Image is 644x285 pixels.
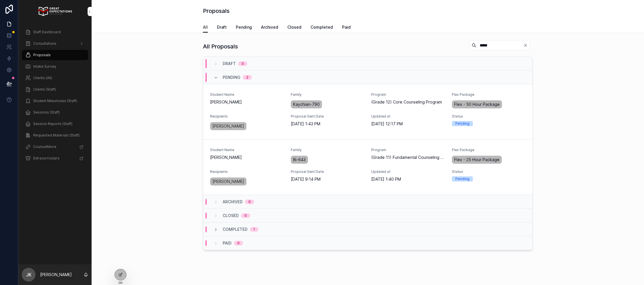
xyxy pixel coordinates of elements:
[210,148,284,152] span: Student Name
[223,61,236,67] span: Draft
[223,213,239,218] span: Closed
[18,23,92,171] div: scrollable content
[452,92,526,97] span: Flex Package
[33,145,56,149] span: CounselMore
[287,22,301,34] a: Closed
[33,122,72,126] span: Session Reports (Staff)
[22,142,88,152] a: CounselMore
[293,157,306,163] span: Bi-643
[210,99,284,105] span: [PERSON_NAME]
[454,101,500,107] span: Flex - 50 Hour Package
[210,122,246,130] a: [PERSON_NAME]
[40,272,72,278] p: [PERSON_NAME]
[203,7,230,15] h1: Proposals
[33,76,52,80] span: Clients (All)
[452,169,526,174] span: Status
[293,101,320,107] span: Kaychian-790
[203,42,238,50] h1: All Proposals
[261,24,278,30] span: Archived
[33,99,77,103] span: Student Milestones (Staff)
[291,169,365,174] span: Proposal Sent Date
[22,73,88,83] a: Clients (All)
[455,121,469,126] div: Pending
[311,24,333,30] span: Completed
[22,130,88,140] a: Requested Materials (Staff)
[22,84,88,95] a: Clients (Staff)
[33,110,60,115] span: Sessions (Staff)
[210,155,284,160] span: [PERSON_NAME]
[223,227,248,232] span: Completed
[22,119,88,129] a: Session Reports (Staff)
[26,271,31,278] span: JK
[236,22,252,34] a: Pending
[311,22,333,34] a: Completed
[22,107,88,118] a: Sessions (Staff)
[342,24,351,30] span: Paid
[371,121,445,127] span: [DATE] 12:17 PM
[371,155,445,160] span: (Grade 11) Fundamental Counseling Program
[223,199,243,205] span: Archived
[22,27,88,37] a: Staff Dashboard
[371,99,442,105] span: (Grade 12) Core Counseling Program
[236,24,252,30] span: Pending
[244,213,247,218] div: 0
[33,64,56,69] span: Intake Survey
[203,140,532,195] a: Student Name[PERSON_NAME]FamilyBi-643Program(Grade 11) Fundamental Counseling ProgramFlex Package...
[371,169,445,174] span: Updated at
[371,176,445,182] span: [DATE] 1:40 PM
[212,123,244,129] span: [PERSON_NAME]
[291,148,365,152] span: Family
[203,22,208,33] a: All
[212,179,244,184] span: [PERSON_NAME]
[33,30,61,34] span: Staff Dashboard
[223,240,232,246] span: Paid
[210,114,284,119] span: Recipients
[287,24,301,30] span: Closed
[217,24,227,30] span: Draft
[454,157,499,163] span: Flex - 25 Hour Package
[371,114,445,119] span: Updated at
[291,176,365,182] span: [DATE] 9:14 PM
[248,200,251,204] div: 0
[210,92,284,97] span: Student Name
[33,87,56,92] span: Clients (Staff)
[33,133,80,138] span: Requested Materials (Staff)
[371,92,445,97] span: Program
[22,96,88,106] a: Student Milestones (Staff)
[253,227,255,232] div: 1
[33,156,60,161] span: Extracurriculars
[291,92,365,97] span: Family
[22,50,88,60] a: Proposals
[455,176,469,181] div: Pending
[33,41,56,46] span: Consultations
[22,153,88,163] a: Extracurriculars
[237,241,240,245] div: 0
[246,75,248,80] div: 2
[291,121,365,127] span: [DATE] 1:43 PM
[210,177,246,186] a: [PERSON_NAME]
[452,114,526,119] span: Status
[371,148,445,152] span: Program
[342,22,351,34] a: Paid
[261,22,278,34] a: Archived
[203,84,532,140] a: Student Name[PERSON_NAME]FamilyKaychian-790Program(Grade 12) Core Counseling ProgramFlex PackageF...
[523,43,530,48] button: Clear
[217,22,227,34] a: Draft
[22,38,88,49] a: Consultations
[33,53,51,57] span: Proposals
[38,7,72,16] img: App logo
[452,148,526,152] span: Flex Package
[22,61,88,72] a: Intake Survey
[242,61,244,66] div: 0
[203,24,208,30] span: All
[210,169,284,174] span: Recipients
[291,114,365,119] span: Proposal Sent Date
[223,75,240,80] span: Pending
